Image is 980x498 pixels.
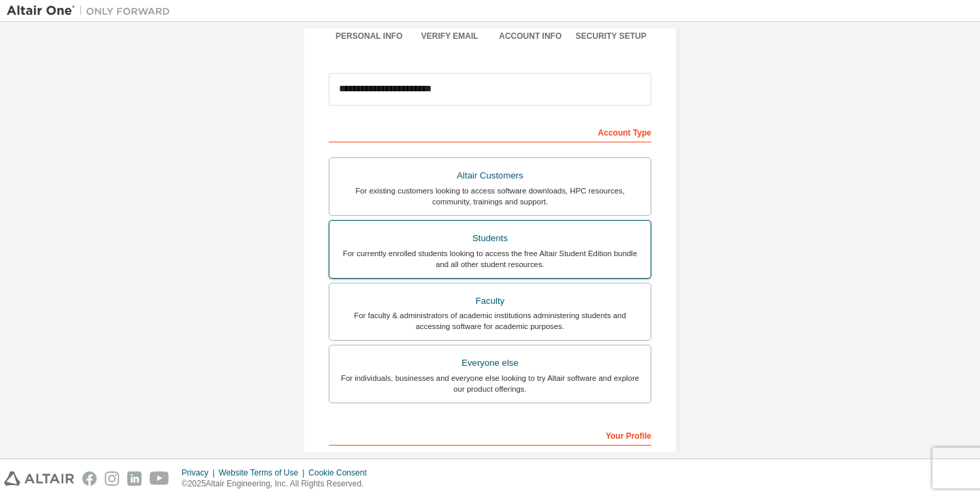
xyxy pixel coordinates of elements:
[338,185,642,207] div: For existing customers looking to access software downloads, HPC resources, community, trainings ...
[127,471,142,486] img: linkedin.svg
[338,248,642,270] div: For currently enrolled students looking to access the free Altair Student Edition bundle and all ...
[490,31,571,42] div: Account Info
[182,467,218,478] div: Privacy
[329,31,410,42] div: Personal Info
[329,424,651,446] div: Your Profile
[329,121,651,142] div: Account Type
[105,471,119,486] img: instagram.svg
[182,478,375,490] p: © 2025 Altair Engineering, Inc. All Rights Reserved.
[338,166,642,185] div: Altair Customers
[410,31,491,42] div: Verify Email
[571,31,652,42] div: Security Setup
[308,467,374,478] div: Cookie Consent
[338,229,642,248] div: Students
[7,4,177,18] img: Altair One
[338,373,642,394] div: For individuals, businesses and everyone else looking to try Altair software and explore our prod...
[150,471,169,486] img: youtube.svg
[82,471,97,486] img: facebook.svg
[338,310,642,332] div: For faculty & administrators of academic institutions administering students and accessing softwa...
[338,292,642,311] div: Faculty
[338,354,642,373] div: Everyone else
[218,467,308,478] div: Website Terms of Use
[4,471,74,486] img: altair_logo.svg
